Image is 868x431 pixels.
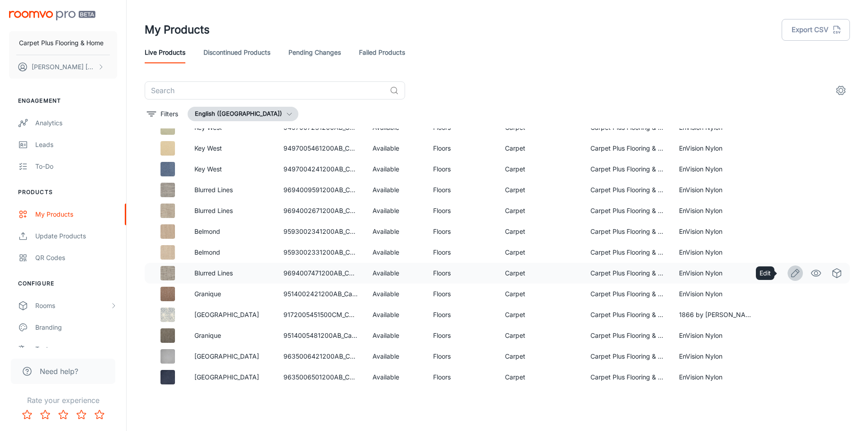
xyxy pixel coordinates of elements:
td: 9593002331200AB_Carpet [276,242,365,263]
td: 9694007471200AB_Carpet [276,263,365,284]
td: Floors [426,138,498,159]
td: EnVision Nylon [672,200,761,221]
a: See in Virtual Samples [829,265,844,281]
td: Floors [426,263,498,284]
p: [PERSON_NAME] [PERSON_NAME] [32,62,95,72]
td: 9514005481200AB_Carpet [276,325,365,346]
a: Key West [194,144,222,152]
td: 9497004241200AB_Carpet [276,159,365,180]
button: Rate 1 star [18,406,36,424]
td: Carpet [498,284,583,304]
p: Carpet Plus Flooring & Home [19,38,104,48]
td: EnVision Nylon [672,325,761,346]
td: Carpet [498,263,583,284]
button: English ([GEOGRAPHIC_DATA]) [188,107,298,121]
td: Carpet [498,200,583,221]
p: Rate your experience [7,395,119,406]
td: EnVision Nylon [672,367,761,388]
td: Available [365,284,426,304]
div: Texts [35,344,117,354]
td: Carpet [498,138,583,159]
span: Need help? [40,366,78,377]
td: EnVision Nylon [672,159,761,180]
a: [GEOGRAPHIC_DATA] [194,373,259,381]
td: Available [365,325,426,346]
td: Carpet Plus Flooring & Home [583,263,672,284]
button: Rate 4 star [72,406,90,424]
td: Carpet Plus Flooring & Home [583,325,672,346]
h1: My Products [145,22,210,38]
a: Failed Products [359,42,405,63]
td: Carpet Plus Flooring & Home [583,346,672,367]
div: Analytics [35,118,117,128]
td: EnVision Nylon [672,263,761,284]
td: Available [365,138,426,159]
td: Floors [426,180,498,200]
td: Carpet [498,346,583,367]
td: Floors [426,325,498,346]
td: Available [365,346,426,367]
td: Available [365,304,426,325]
div: My Products [35,209,117,219]
a: See in Visualizer [808,265,824,281]
td: EnVision Nylon [672,284,761,304]
a: Pending Changes [288,42,341,63]
button: Rate 3 star [54,406,72,424]
td: Carpet Plus Flooring & Home [583,138,672,159]
div: To-do [35,161,117,171]
a: Live Products [145,42,185,63]
div: Rooms [35,301,110,311]
td: Floors [426,159,498,180]
td: Floors [426,346,498,367]
td: 9635006421200AB_Carpet [276,346,365,367]
a: Edit [788,265,803,281]
td: 9635006501200AB_Carpet [276,367,365,388]
td: Available [365,159,426,180]
a: [GEOGRAPHIC_DATA] [194,352,259,360]
a: Granique [194,290,221,298]
td: 9514002421200AB_Carpet [276,284,365,304]
td: EnVision Nylon [672,138,761,159]
div: Update Products [35,231,117,241]
td: Available [365,263,426,284]
a: [GEOGRAPHIC_DATA] [194,311,259,318]
td: Available [365,180,426,200]
div: Leads [35,140,117,150]
td: Carpet Plus Flooring & Home [583,159,672,180]
td: 1866 by [PERSON_NAME] [672,304,761,325]
button: Rate 2 star [36,406,54,424]
td: Carpet Plus Flooring & Home [583,284,672,304]
td: Available [365,200,426,221]
td: Carpet Plus Flooring & Home [583,221,672,242]
td: EnVision Nylon [672,221,761,242]
td: EnVision Nylon [672,346,761,367]
p: Filters [160,109,178,119]
td: EnVision Nylon [672,242,761,263]
td: Carpet Plus Flooring & Home [583,367,672,388]
td: Carpet Plus Flooring & Home [583,200,672,221]
td: Carpet [498,159,583,180]
td: 9172005451500CM_Carpet [276,304,365,325]
td: Available [365,367,426,388]
td: Carpet [498,367,583,388]
button: Carpet Plus Flooring & Home [9,31,117,55]
td: Available [365,242,426,263]
a: Discontinued Products [203,42,270,63]
td: Floors [426,367,498,388]
td: Floors [426,221,498,242]
td: Carpet [498,221,583,242]
td: Floors [426,304,498,325]
button: [PERSON_NAME] [PERSON_NAME] [9,55,117,79]
td: 9694009591200AB_Carpet [276,180,365,200]
div: QR Codes [35,253,117,263]
a: Key West [194,165,222,173]
td: 9694002671200AB_Carpet [276,200,365,221]
td: Floors [426,242,498,263]
td: Carpet [498,242,583,263]
div: Branding [35,322,117,332]
a: Belmond [194,248,220,256]
td: Available [365,221,426,242]
td: 9593002341200AB_Carpet [276,221,365,242]
input: Search [145,81,386,99]
td: Floors [426,284,498,304]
